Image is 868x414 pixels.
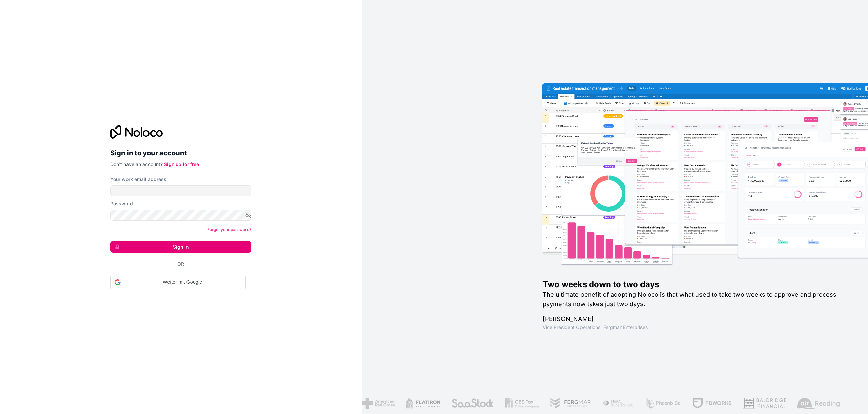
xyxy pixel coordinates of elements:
div: Weiter mit Google [110,276,246,289]
span: Weiter mit Google [123,279,241,286]
img: /assets/baldridge-DxmPIwAm.png [739,398,783,409]
img: /assets/fdworks-Bi04fVtw.png [689,398,728,409]
a: Sign up for free [164,161,199,167]
input: Email address [110,185,251,196]
img: /assets/fiera-fwj2N5v4.png [599,398,631,409]
img: /assets/fergmar-CudnrXN5.png [547,398,588,409]
span: Or [177,261,184,268]
h1: Two weeks down to two days [542,279,846,290]
label: Password [110,200,133,207]
h2: Sign in to your account [110,147,251,159]
img: /assets/flatiron-C8eUkumj.png [402,398,437,409]
img: /assets/saastock-C6Zbiodz.png [448,398,491,409]
label: Your work email address [110,176,166,183]
h1: [PERSON_NAME] [542,314,846,324]
h1: Vice President Operations , Fergmar Enterprises [542,324,846,331]
img: /assets/airreading-FwAmRzSr.png [794,398,837,409]
a: Forgot your password? [207,227,251,232]
img: /assets/american-red-cross-BAupjrZR.png [358,398,391,409]
span: Don't have an account? [110,161,163,167]
button: Sign in [110,241,251,253]
input: Password [110,210,251,221]
h2: The ultimate benefit of adopting Noloco is that what used to take two weeks to approve and proces... [542,290,846,309]
img: /assets/gbstax-C-GtDUiK.png [501,398,536,409]
img: /assets/phoenix-BREaitsQ.png [642,398,678,409]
